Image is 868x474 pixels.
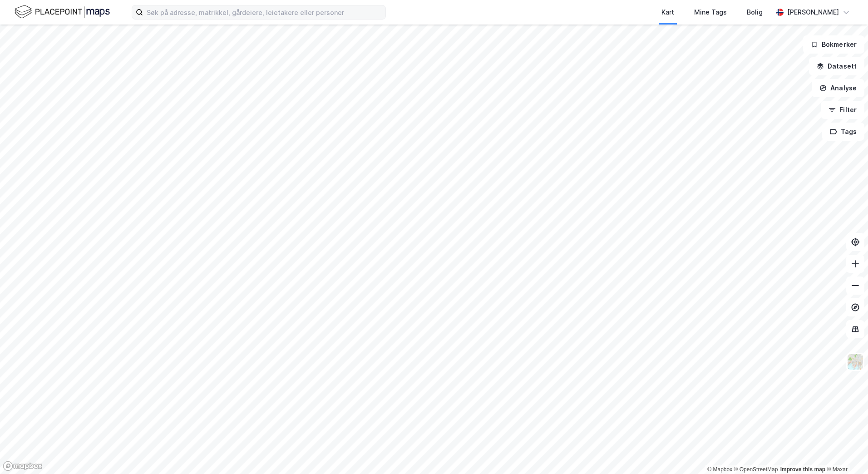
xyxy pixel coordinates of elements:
div: Kontrollprogram for chat [823,430,868,474]
div: [PERSON_NAME] [787,7,839,18]
div: Bolig [747,7,763,18]
input: Søk på adresse, matrikkel, gårdeiere, leietakere eller personer [143,5,385,19]
div: Kart [661,7,674,18]
img: logo.f888ab2527a4732fd821a326f86c7f29.svg [15,4,110,20]
iframe: Chat Widget [823,430,868,474]
div: Mine Tags [694,7,727,18]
